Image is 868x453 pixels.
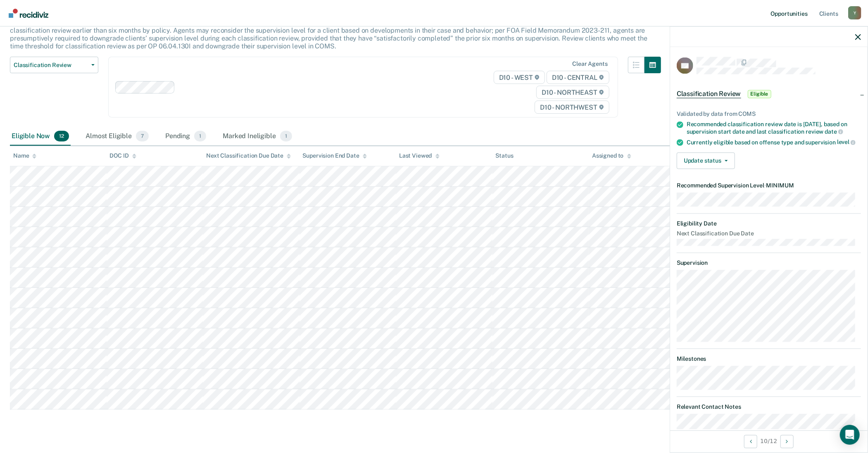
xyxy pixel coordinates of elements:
[837,139,856,146] span: level
[677,230,861,237] dt: Next Classification Due Date
[748,90,771,98] span: Eligible
[14,62,88,69] span: Classification Review
[399,152,439,159] div: Last Viewed
[206,152,291,159] div: Next Classification Due Date
[677,259,861,266] dt: Supervision
[536,86,609,99] span: D10 - NORTHEAST
[221,127,294,146] div: Marked Ineligible
[670,81,868,108] div: Classification ReviewEligible
[677,220,861,227] dt: Eligibility Date
[764,182,766,189] span: •
[780,435,794,448] button: Next Opportunity
[848,6,861,19] button: Profile dropdown button
[687,121,861,135] div: Recommended classification review date is [DATE], based on supervision start date and last classi...
[280,131,292,141] span: 1
[592,152,631,159] div: Assigned to
[677,182,861,189] dt: Recommended Supervision Level MINIMUM
[848,6,861,19] div: Y
[825,128,843,135] span: date
[54,131,69,141] span: 12
[677,90,741,98] span: Classification Review
[677,111,861,118] div: Validated by data from COMS
[194,131,206,141] span: 1
[670,430,868,452] div: 10 / 12
[9,9,48,18] img: Recidiviz
[677,404,861,411] dt: Relevant Contact Notes
[10,127,71,146] div: Eligible Now
[13,152,36,159] div: Name
[110,152,136,159] div: DOC ID
[744,435,757,448] button: Previous Opportunity
[687,139,861,146] div: Currently eligible based on offense type and supervision
[10,19,650,50] p: This alert helps staff identify clients due or overdue for a classification review, which are gen...
[494,71,545,84] span: D10 - WEST
[840,425,860,445] div: Open Intercom Messenger
[303,152,367,159] div: Supervision End Date
[677,355,861,362] dt: Milestones
[164,127,208,146] div: Pending
[677,153,735,169] button: Update status
[496,152,514,159] div: Status
[572,60,607,67] div: Clear agents
[136,131,149,141] span: 7
[547,71,609,84] span: D10 - CENTRAL
[84,127,150,146] div: Almost Eligible
[535,101,609,114] span: D10 - NORTHWEST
